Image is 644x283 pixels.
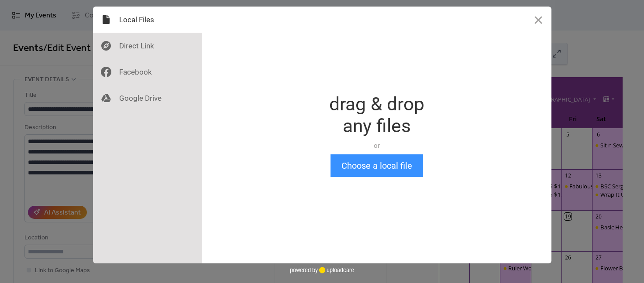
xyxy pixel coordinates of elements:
[290,263,354,276] div: powered by
[93,33,202,59] div: Direct Link
[329,141,424,150] div: or
[329,93,424,137] div: drag & drop any files
[93,59,202,85] div: Facebook
[93,85,202,111] div: Google Drive
[318,267,354,273] a: uploadcare
[331,154,423,177] button: Choose a local file
[93,7,202,33] div: Local Files
[525,7,551,33] button: Close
